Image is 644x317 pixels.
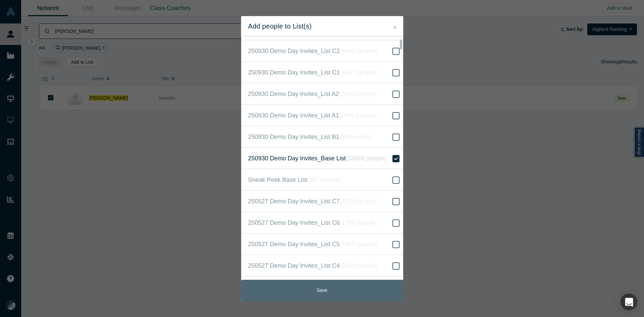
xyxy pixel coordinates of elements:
[248,89,376,99] span: 250930 Demo Day Invites_List A2
[340,262,377,269] i: ( 1693 people )
[248,175,341,184] span: Sneak Peek Base List
[340,219,377,226] i: ( 1709 people )
[248,261,377,270] span: 250527 Demo Day Invites_List C4
[248,111,376,120] span: 250930 Demo Day Invites_List A1
[248,218,377,227] span: 250527 Demo Day Invites_List C6
[391,24,398,32] button: Close
[248,22,396,30] h2: Add people to List(s)
[339,91,376,97] i: ( 2060 people )
[248,68,377,77] span: 250930 Demo Day Invites_List C1
[340,241,377,248] i: ( 1687 people )
[248,132,373,142] span: 250930 Demo Day Invites_List B1
[340,69,377,76] i: ( 1687 people )
[248,240,377,249] span: 250527 Demo Day Invites_List C5
[248,154,386,163] span: 250930 Demo Day Invites_Base List
[346,155,386,162] i: ( 16669 people )
[339,134,373,140] i: ( 398 people )
[307,176,341,183] i: ( 997 people )
[340,48,377,54] i: ( 1690 people )
[248,197,377,206] span: 250527 Demo Day Invites_List C7
[340,198,377,205] i: ( 1673 people )
[241,280,403,301] button: Save
[339,112,376,119] i: ( 2089 people )
[248,46,377,56] span: 250930 Demo Day Invites_List C2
